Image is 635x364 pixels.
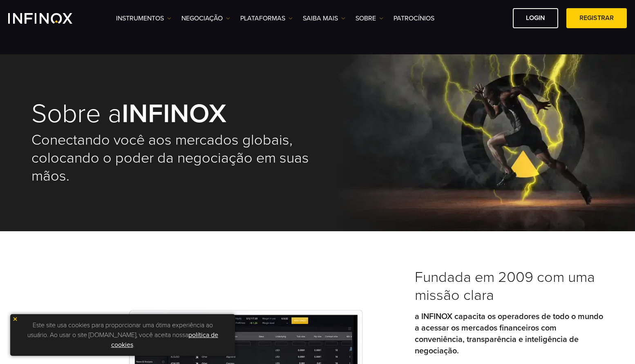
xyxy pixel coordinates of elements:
h2: Conectando você aos mercados globais, colocando o poder da negociação em suas mãos. [31,131,317,185]
a: INFINOX Logo [8,13,92,24]
p: a INFINOX capacita os operadores de todo o mundo a acessar os mercados financeiros com conveniênc... [415,311,604,357]
a: Saiba mais [303,13,345,23]
h3: Fundada em 2009 com uma missão clara [415,268,604,304]
h1: Sobre a [31,100,317,127]
a: Instrumentos [116,13,171,23]
strong: INFINOX [122,98,226,130]
p: Este site usa cookies para proporcionar uma ótima experiência ao usuário. Ao usar o site [DOMAIN_... [14,318,231,352]
a: Patrocínios [394,13,434,23]
img: yellow close icon [12,316,18,322]
a: Registrar [566,8,627,28]
a: NEGOCIAÇÃO [181,13,230,23]
a: Login [513,8,558,28]
a: SOBRE [356,13,383,23]
a: PLATAFORMAS [240,13,293,23]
